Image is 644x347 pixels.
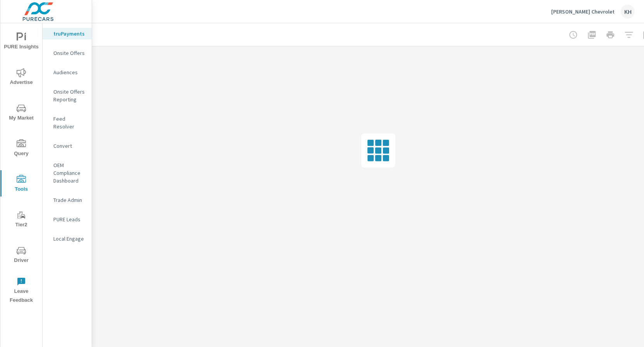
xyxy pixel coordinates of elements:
span: Tier2 [3,210,40,229]
div: truPayments [43,28,92,39]
p: [PERSON_NAME] Chevrolet [551,8,615,15]
div: PURE Leads [43,214,92,225]
div: OEM Compliance Dashboard [43,159,92,186]
p: Trade Admin [53,196,85,204]
div: Convert [43,140,92,152]
p: Onsite Offers Reporting [53,88,85,103]
p: Feed Resolver [53,115,85,130]
p: truPayments [53,30,85,38]
p: Local Engage [53,235,85,243]
div: KH [621,5,635,19]
div: Local Engage [43,233,92,244]
span: My Market [3,104,40,123]
div: Trade Admin [43,194,92,206]
div: nav menu [0,23,42,308]
p: Convert [53,142,85,150]
div: Onsite Offers [43,47,92,59]
div: Feed Resolver [43,113,92,132]
span: Query [3,139,40,158]
div: Audiences [43,67,92,78]
p: Onsite Offers [53,49,85,57]
span: Tools [3,175,40,194]
span: Driver [3,246,40,265]
span: Advertise [3,68,40,87]
p: OEM Compliance Dashboard [53,161,85,185]
p: PURE Leads [53,215,85,223]
span: Leave Feedback [3,277,40,305]
span: PURE Insights [3,32,40,51]
div: Onsite Offers Reporting [43,86,92,105]
p: Audiences [53,68,85,76]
